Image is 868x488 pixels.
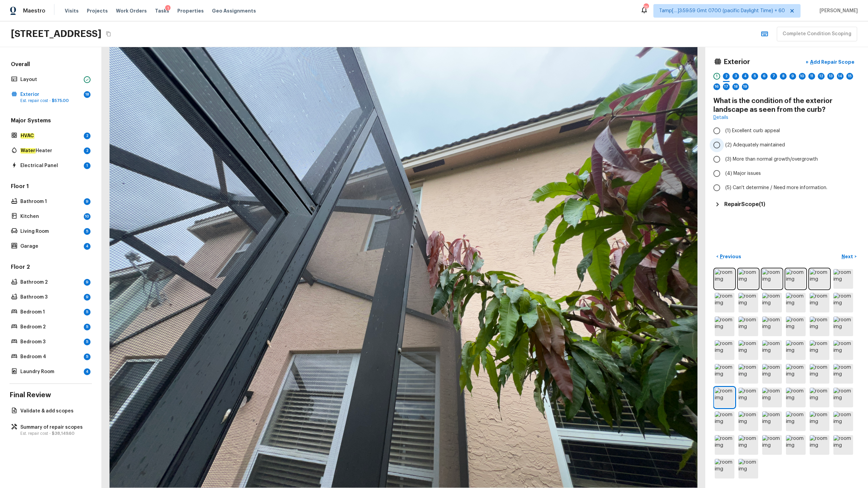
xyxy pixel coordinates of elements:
[833,411,853,431] img: room img
[20,353,81,360] p: Bedroom 4
[810,411,829,431] img: room img
[84,324,91,330] div: 5
[751,73,758,80] div: 5
[742,83,749,90] div: 19
[104,29,113,38] button: Copy Address
[20,324,81,330] p: Bedroom 2
[20,431,88,436] p: Est. repair cost -
[84,198,91,205] div: 9
[715,293,734,312] img: room img
[715,459,734,479] img: room img
[789,73,796,80] div: 9
[20,91,81,98] p: Exterior
[738,388,758,407] img: room img
[786,364,806,384] img: room img
[810,269,829,289] img: room img
[20,198,81,205] p: Bathroom 1
[810,435,829,455] img: room img
[84,228,91,235] div: 5
[9,117,92,126] h5: Major Systems
[738,269,758,289] img: room img
[11,28,101,40] h2: [STREET_ADDRESS]
[9,263,92,272] h5: Floor 2
[20,424,88,431] p: Summary of repair scopes
[725,142,785,148] span: (2) Adequately maintained
[724,201,765,208] h5: Repair Scope ( 1 )
[786,269,806,289] img: room img
[810,340,829,360] img: room img
[742,73,749,80] div: 4
[833,269,853,289] img: room img
[786,317,806,336] img: room img
[762,364,782,384] img: room img
[177,7,204,14] span: Properties
[20,339,81,345] p: Bedroom 3
[644,4,648,11] div: 764
[20,294,81,301] p: Bathroom 3
[799,73,806,80] div: 10
[165,5,171,12] div: 1
[732,83,739,90] div: 18
[713,251,744,262] button: <Previous
[20,213,81,220] p: Kitchen
[786,388,806,407] img: room img
[715,388,734,407] img: room img
[786,340,806,360] img: room img
[715,411,734,431] img: room img
[833,435,853,455] img: room img
[715,435,734,455] img: room img
[723,73,730,80] div: 2
[842,253,854,260] p: Next
[84,243,91,250] div: 4
[833,364,853,384] img: room img
[212,7,256,14] span: Geo Assignments
[810,293,829,312] img: room img
[9,391,92,400] h4: Final Review
[725,127,780,134] span: (1) Excellent curb appeal
[738,293,758,312] img: room img
[725,184,827,191] span: (5) Can't determine / Need more information.
[84,147,91,154] div: 2
[84,309,91,316] div: 5
[786,435,806,455] img: room img
[715,364,734,384] img: room img
[713,73,720,80] div: 1
[20,279,81,286] p: Bathroom 2
[817,7,858,14] span: [PERSON_NAME]
[810,388,829,407] img: room img
[20,148,36,154] em: Water
[9,61,92,69] h5: Overall
[65,7,79,14] span: Visits
[20,228,81,235] p: Living Room
[20,309,81,316] p: Bedroom 1
[20,243,81,250] p: Garage
[738,459,758,479] img: room img
[838,251,860,262] button: Next>
[762,317,782,336] img: room img
[732,73,739,80] div: 3
[84,133,91,139] div: 2
[9,183,92,191] h5: Floor 1
[762,435,782,455] img: room img
[20,408,88,414] p: Validate & add scopes
[786,293,806,312] img: room img
[84,91,91,98] div: 18
[762,388,782,407] img: room img
[52,431,75,435] span: $38,149.60
[52,99,69,103] span: $575.00
[84,162,91,169] div: 1
[738,317,758,336] img: room img
[762,293,782,312] img: room img
[810,364,829,384] img: room img
[738,364,758,384] img: room img
[833,340,853,360] img: room img
[800,55,860,69] button: +Add Repair Scope
[818,73,825,80] div: 12
[786,411,806,431] img: room img
[846,73,853,80] div: 15
[780,73,787,80] div: 8
[87,7,108,14] span: Projects
[23,7,45,14] span: Maestro
[84,353,91,360] div: 5
[762,340,782,360] img: room img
